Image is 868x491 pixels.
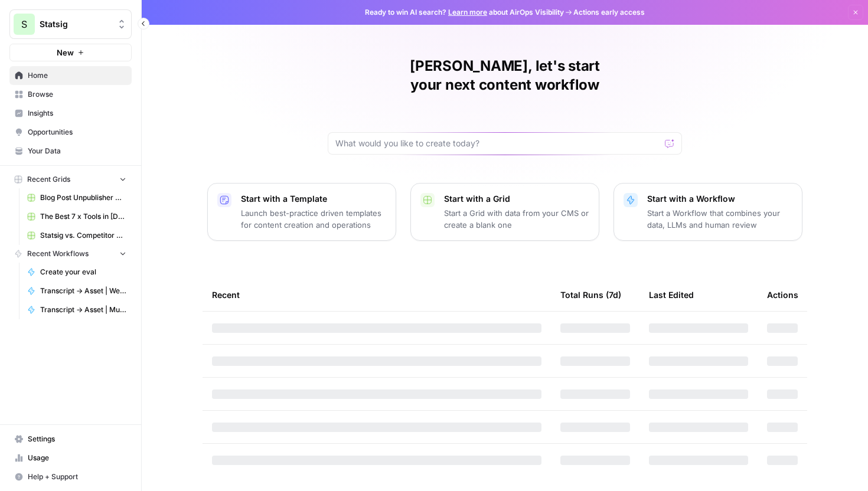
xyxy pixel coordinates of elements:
span: Blog Post Unpublisher Grid (master) [40,192,126,203]
p: Start with a Workflow [647,193,792,205]
input: What would you like to create today? [335,138,660,149]
p: Start with a Template [241,193,386,205]
div: Actions [767,279,798,311]
button: New [9,44,132,61]
a: Opportunities [9,123,132,142]
p: Start a Grid with data from your CMS or create a blank one [444,207,589,231]
a: Create your eval [22,263,132,281]
span: Actions early access [573,7,645,18]
div: Total Runs (7d) [560,279,621,311]
span: Help + Support [28,472,126,482]
a: Browse [9,85,132,104]
a: Insights [9,104,132,123]
span: Usage [28,453,126,463]
span: The Best 7 x Tools in [DATE] Grid [40,211,126,222]
a: Statsig vs. Competitor v2 Grid [22,226,132,245]
p: Start a Workflow that combines your data, LLMs and human review [647,207,792,231]
a: Your Data [9,142,132,161]
span: Create your eval [40,267,126,277]
button: Start with a TemplateLaunch best-practice driven templates for content creation and operations [207,183,396,241]
button: Start with a GridStart a Grid with data from your CMS or create a blank one [410,183,599,241]
div: Last Edited [649,279,694,311]
span: Opportunities [28,127,126,138]
span: Home [28,70,126,81]
span: Recent Workflows [27,248,89,259]
span: Ready to win AI search? about AirOps Visibility [365,7,564,18]
button: Help + Support [9,467,132,486]
span: Transcript -> Asset | Multi-person Presentation [40,305,126,315]
a: Settings [9,430,132,449]
p: Start with a Grid [444,193,589,205]
button: Start with a WorkflowStart a Workflow that combines your data, LLMs and human review [614,183,802,241]
span: Recent Grids [27,174,70,185]
a: Learn more [448,8,487,17]
a: Transcript -> Asset | Webinar [22,281,132,300]
a: Home [9,66,132,85]
button: Recent Grids [9,171,132,188]
a: The Best 7 x Tools in [DATE] Grid [22,207,132,226]
span: New [57,47,74,58]
a: Usage [9,449,132,467]
span: Statsig vs. Competitor v2 Grid [40,230,126,241]
span: Statsig [40,18,111,30]
button: Recent Workflows [9,245,132,263]
span: S [21,17,27,31]
span: Your Data [28,146,126,156]
h1: [PERSON_NAME], let's start your next content workflow [328,57,682,94]
a: Transcript -> Asset | Multi-person Presentation [22,300,132,319]
span: Insights [28,108,126,119]
div: Recent [212,279,541,311]
span: Transcript -> Asset | Webinar [40,286,126,296]
button: Workspace: Statsig [9,9,132,39]
span: Browse [28,89,126,100]
span: Settings [28,434,126,444]
a: Blog Post Unpublisher Grid (master) [22,188,132,207]
p: Launch best-practice driven templates for content creation and operations [241,207,386,231]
